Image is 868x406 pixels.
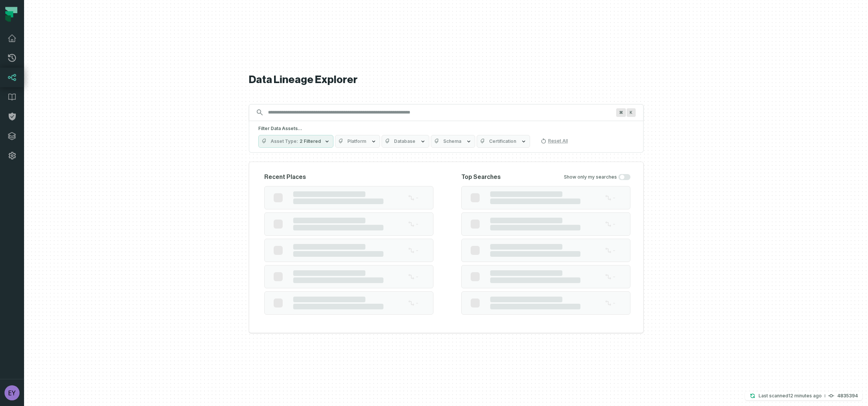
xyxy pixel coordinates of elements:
[837,394,858,398] h4: 4835394
[5,385,20,400] img: avatar of eyal
[788,393,822,398] relative-time: Sep 14, 2025, 12:02 PM GMT+3
[249,73,644,86] h1: Data Lineage Explorer
[745,391,862,400] button: Last scanned[DATE] 12:02:27 PM4835394
[627,108,636,117] span: Press ⌘ + K to focus the search bar
[616,108,626,117] span: Press ⌘ + K to focus the search bar
[759,392,822,400] p: Last scanned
